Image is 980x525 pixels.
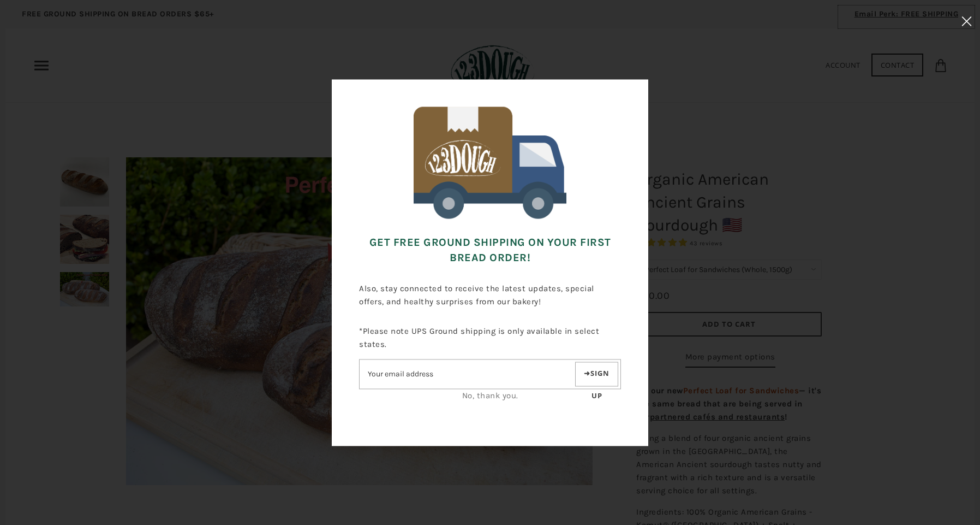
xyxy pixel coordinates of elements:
[414,107,566,219] img: 123Dough Bakery Free Shipping for First Time Customers
[359,316,621,410] div: *Please note UPS Ground shipping is only available in select states.
[360,364,573,384] input: Email address
[359,274,621,316] p: Also, stay connected to receive the latest updates, special offers, and healthy surprises from ou...
[575,362,618,386] button: Sign up
[462,391,518,400] a: No, thank you.
[359,227,621,274] h3: Get FREE Ground Shipping on Your First Bread Order!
